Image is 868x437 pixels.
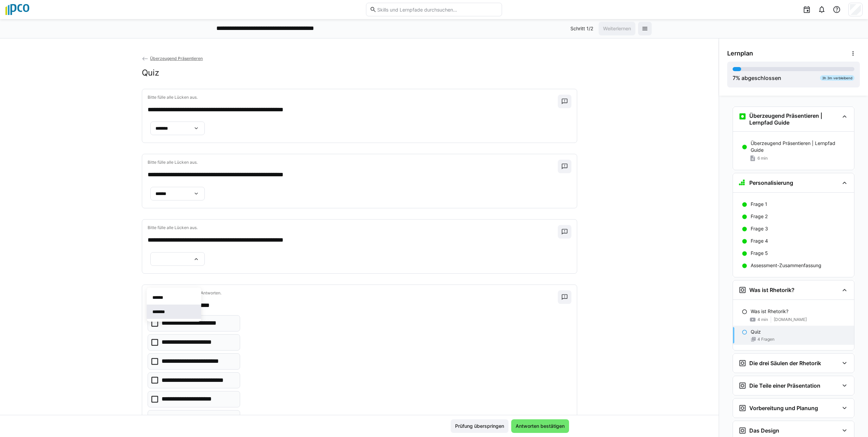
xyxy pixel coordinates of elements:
[377,6,498,13] input: Skills und Lernpfade durchsuchen…
[749,360,821,367] h3: Die drei Säulen der Rhetorik
[749,427,779,434] h3: Das Design
[751,201,767,208] p: Frage 1
[511,419,569,433] button: Antworten bestätigen
[774,317,807,322] span: [DOMAIN_NAME]
[733,75,736,81] span: 7
[599,22,635,35] button: Weiterlernen
[751,140,849,153] p: Überzeugend Präsentieren | Lernpfad Guide
[148,160,558,165] p: Bitte fülle alle Lücken aus.
[749,382,820,389] h3: Die Teile einer Präsentation
[142,56,203,61] a: Überzeugend Präsentieren
[751,238,768,244] p: Frage 4
[148,290,558,296] p: Bitte markiere alle richtigen Antworten.
[150,56,203,61] span: Überzeugend Präsentieren
[570,25,593,32] p: Schritt 1/2
[749,405,818,411] h3: Vorbereitung und Planung
[751,262,821,269] p: Assessment-Zusammenfassung
[749,112,839,126] h3: Überzeugend Präsentieren | Lernpfad Guide
[757,337,774,342] span: 4 Fragen
[751,250,768,257] p: Frage 5
[515,423,566,430] span: Antworten bestätigen
[820,75,854,81] div: 3h 3m verbleibend
[751,328,761,335] p: Quiz
[749,287,795,293] h3: Was ist Rhetorik?
[751,225,768,232] p: Frage 3
[727,50,753,57] span: Lernplan
[451,419,508,433] button: Prüfung überspringen
[602,25,632,32] span: Weiterlernen
[454,423,505,430] span: Prüfung überspringen
[142,68,159,78] h2: Quiz
[751,213,768,220] p: Frage 2
[757,317,768,322] span: 4 min
[148,95,558,100] p: Bitte fülle alle Lücken aus.
[148,225,558,230] p: Bitte fülle alle Lücken aus.
[749,179,793,186] h3: Personalisierung
[733,74,781,82] div: % abgeschlossen
[757,156,768,161] span: 6 min
[751,308,788,315] p: Was ist Rhetorik?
